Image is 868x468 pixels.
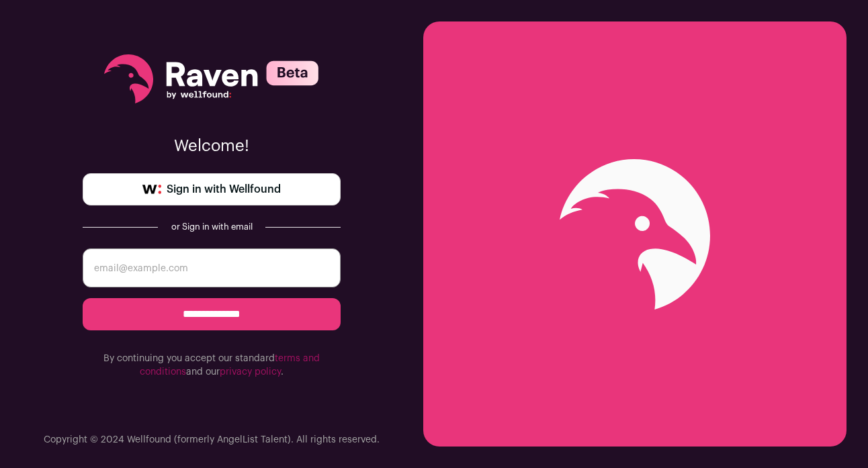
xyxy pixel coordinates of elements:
p: By continuing you accept our standard and our . [83,352,341,379]
p: Welcome! [83,136,341,157]
img: wellfound-symbol-flush-black-fb3c872781a75f747ccb3a119075da62bfe97bd399995f84a933054e44a575c4.png [142,185,161,194]
div: or Sign in with email [169,222,255,232]
a: Sign in with Wellfound [83,173,341,205]
p: Copyright © 2024 Wellfound (formerly AngelList Talent). All rights reserved. [44,433,380,447]
a: privacy policy [220,367,281,377]
input: email@example.com [83,248,341,287]
span: Sign in with Wellfound [167,181,281,197]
